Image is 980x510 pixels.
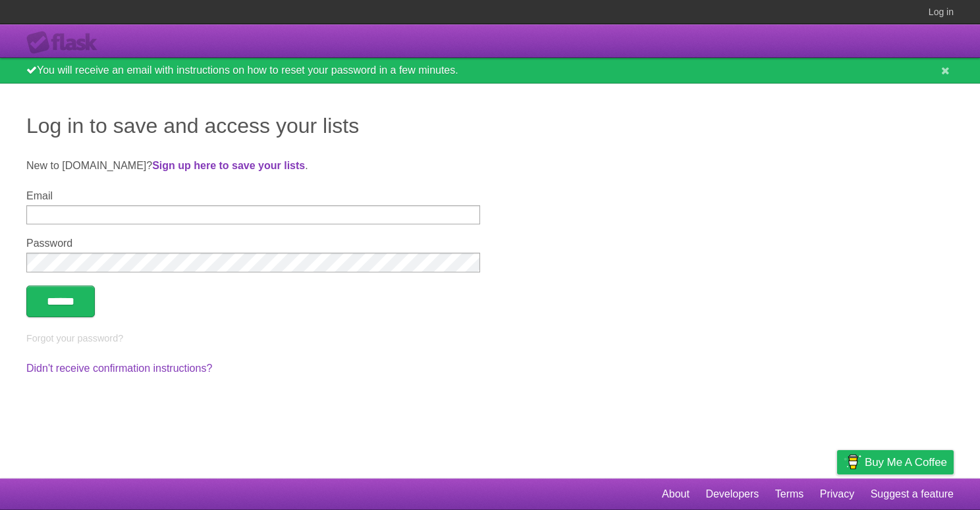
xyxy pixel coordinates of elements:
a: Didn't receive confirmation instructions? [26,363,212,374]
label: Password [26,238,480,249]
a: Developers [705,482,759,507]
a: Suggest a feature [871,482,954,507]
a: Privacy [820,482,854,507]
div: Flask [26,31,105,55]
a: Terms [775,482,804,507]
a: Sign up here to save your lists [152,160,305,171]
a: About [662,482,690,507]
a: Forgot your password? [26,333,123,344]
a: Buy me a coffee [837,450,954,474]
img: Buy me a coffee [844,451,861,473]
p: New to [DOMAIN_NAME]? . [26,158,954,174]
span: Buy me a coffee [865,451,947,474]
label: Email [26,190,480,202]
h1: Log in to save and access your lists [26,110,954,141]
